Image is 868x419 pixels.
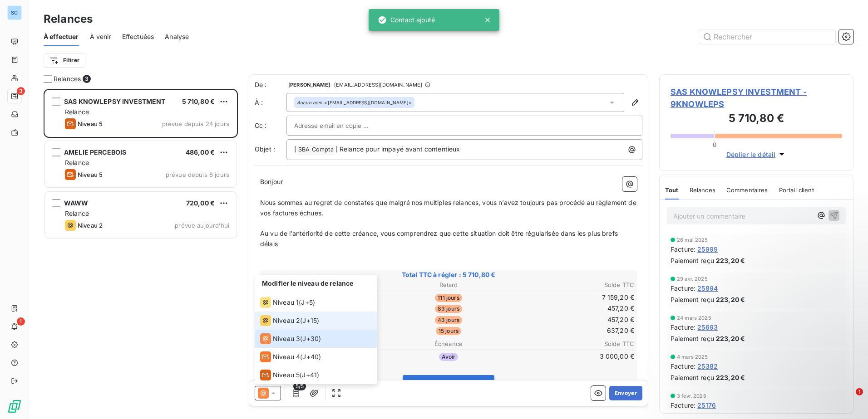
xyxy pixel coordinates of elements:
[671,110,842,128] h3: 5 710,80 €
[17,87,25,95] span: 3
[44,53,85,68] button: Filtrer
[297,99,322,106] em: Aucun nom
[44,89,238,419] div: grid
[332,82,422,88] span: - [EMAIL_ADDRESS][DOMAIN_NAME]
[293,382,306,390] span: 5/5
[186,199,215,207] span: 720,00 €
[671,400,695,410] span: Facture :
[260,297,315,308] div: (
[302,334,321,343] span: J+30 )
[671,334,714,343] span: Paiement reçu
[186,148,215,156] span: 486,00 €
[699,29,835,44] input: Rechercher
[302,316,319,325] span: J+15 )
[162,120,229,127] span: prévue depuis 24 jours
[690,186,715,194] span: Relances
[166,171,229,178] span: prévue depuis 8 jours
[65,209,89,217] span: Relance
[17,317,25,326] span: 1
[294,119,392,132] input: Adresse email en copie ...
[260,333,321,344] div: (
[273,334,300,343] span: Niveau 3
[856,388,863,395] span: 1
[273,316,300,325] span: Niveau 2
[697,244,718,254] span: 25999
[671,256,714,265] span: Paiement reçu
[297,99,412,106] div: <[EMAIL_ADDRESS][DOMAIN_NAME]>
[182,97,215,105] span: 5 710,80 €
[83,75,91,83] span: 3
[435,316,462,324] span: 43 jours
[260,351,321,362] div: (
[677,237,708,243] span: 26 mai 2025
[273,370,300,380] span: Niveau 5
[165,32,189,41] span: Analyse
[335,145,460,153] span: ] Relance pour impayé avant contentieux
[65,108,89,116] span: Relance
[90,32,111,41] span: À venir
[511,315,635,325] td: 457,20 €
[260,315,319,326] div: (
[255,98,286,107] label: À :
[779,186,814,194] span: Portail client
[697,400,716,410] span: 25176
[435,294,462,302] span: 111 jours
[511,303,635,313] td: 457,20 €
[288,82,330,88] span: [PERSON_NAME]
[302,370,319,380] span: J+41 )
[671,283,695,293] span: Facture :
[724,149,789,160] button: Déplier le détail
[65,159,89,166] span: Relance
[726,186,768,194] span: Commentaires
[175,222,229,229] span: prévue aujourd’hui
[436,327,461,335] span: 15 jours
[609,386,642,400] button: Envoyer
[260,199,638,217] span: Nous sommes au regret de constates que malgré nos multiples relances, vous n’avez toujours pas pr...
[677,315,711,321] span: 24 mars 2025
[677,393,706,399] span: 3 févr. 2025
[255,80,286,89] span: De :
[260,229,620,248] span: Au vu de l’antériorité de cette créance, vous comprendrez que cette situation doit être régularis...
[78,171,103,178] span: Niveau 5
[7,399,22,414] img: Logo LeanPay
[511,339,635,349] th: Solde TTC
[255,145,275,153] span: Objet :
[677,354,708,360] span: 4 mars 2025
[671,322,695,332] span: Facture :
[671,244,695,254] span: Facture :
[273,352,300,361] span: Niveau 4
[439,353,459,361] span: Avoir
[54,74,81,83] span: Relances
[273,298,299,307] span: Niveau 1
[301,298,315,307] span: J+5 )
[294,145,296,153] span: [
[677,276,708,282] span: 29 avr. 2025
[260,370,319,380] div: (
[713,141,716,148] span: 0
[387,280,510,290] th: Retard
[511,292,635,302] td: 7 159,20 €
[7,5,22,20] div: SC
[64,97,166,105] span: SAS KNOWLEPSY INVESTMENT
[64,199,89,207] span: WAWW
[726,150,776,159] span: Déplier le détail
[511,280,635,290] th: Solde TTC
[697,322,718,332] span: 25693
[671,361,695,371] span: Facture :
[837,388,859,410] iframe: Intercom live chat
[671,86,842,110] span: SAS KNOWLEPSY INVESTMENT - 9KNOWLEPS
[302,352,321,361] span: J+40 )
[44,11,93,27] h3: Relances
[64,148,126,156] span: AMELIE PERCEBOIS
[686,331,868,395] iframe: Intercom notifications message
[716,256,745,265] span: 223,20 €
[435,305,462,313] span: 83 jours
[716,295,745,304] span: 223,20 €
[78,120,103,127] span: Niveau 5
[671,295,714,304] span: Paiement reçu
[78,222,103,229] span: Niveau 2
[387,339,510,349] th: Échéance
[255,121,286,130] label: Cc :
[511,326,635,336] td: 637,20 €
[665,186,679,194] span: Tout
